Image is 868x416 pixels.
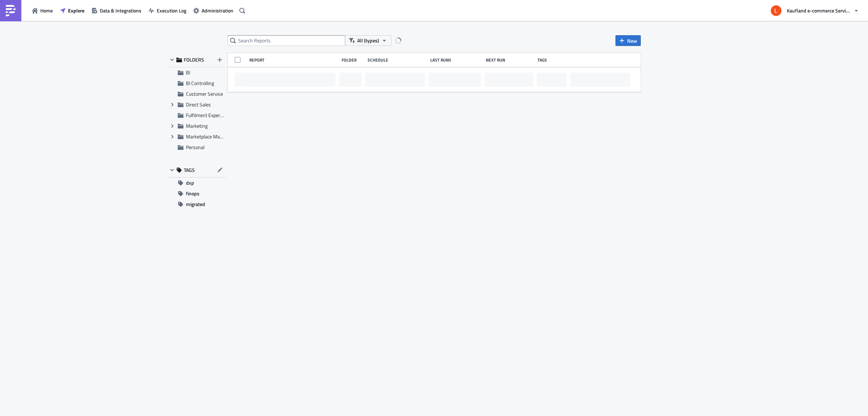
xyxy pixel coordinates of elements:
span: BI [186,69,190,76]
img: Avatar [770,5,782,17]
span: Marketing [186,122,208,130]
input: Search Reports [228,35,345,46]
button: dxp [167,178,226,188]
span: dxp [186,178,194,188]
span: New [627,37,637,44]
span: Home [40,7,53,14]
img: PushMetrics [5,5,16,16]
button: finops [167,188,226,199]
span: All (types) [357,37,379,44]
div: Tags [537,57,567,63]
button: Home [28,5,56,16]
div: Last Runs [430,57,482,63]
span: Marketplace Management [186,133,241,140]
span: Execution Log [157,7,186,14]
span: Personal [186,143,204,151]
span: Data & Integrations [100,7,141,14]
span: Customer Service [186,90,223,98]
span: migrated [186,199,205,210]
button: Data & Integrations [88,5,145,16]
button: Execution Log [145,5,190,16]
span: Kaufland e-commerce Services GmbH & Co. KG [787,7,851,14]
div: Schedule [368,57,427,63]
span: Administration [202,7,233,14]
button: Kaufland e-commerce Services GmbH & Co. KG [766,3,863,19]
span: FOLDERS [184,57,204,63]
span: finops [186,188,199,199]
button: New [615,35,641,46]
button: Explore [56,5,88,16]
div: Report [249,57,338,63]
span: TAGS [184,167,195,173]
button: All (types) [345,35,391,46]
span: Explore [68,7,84,14]
span: Fulfilment Experience [186,111,231,119]
span: Direct Sales [186,101,211,108]
div: Next Run [486,57,534,63]
button: Administration [190,5,237,16]
button: migrated [167,199,226,210]
span: BI Controlling [186,79,214,87]
div: Folder [342,57,364,63]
